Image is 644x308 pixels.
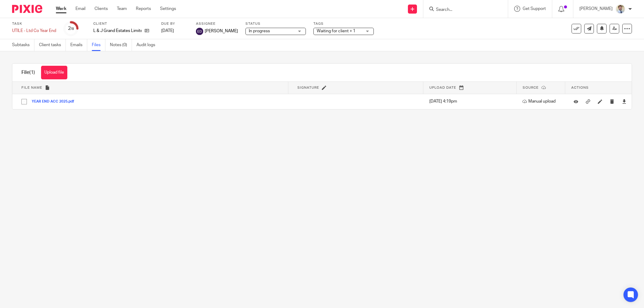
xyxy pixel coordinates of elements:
label: Due by [161,21,188,26]
span: Actions [571,86,589,89]
label: Assignee [196,21,238,26]
a: Download [622,98,626,104]
span: (1) [29,70,35,75]
p: [PERSON_NAME] [579,6,613,12]
button: YEAR END ACC 2025.pdf [32,100,79,104]
span: Get Support [523,7,546,11]
a: Work [56,6,66,12]
label: Task [12,21,56,26]
a: Team [117,6,127,12]
a: Client tasks [39,39,66,51]
small: /8 [71,27,74,30]
span: Signature [297,86,319,89]
img: svg%3E [196,28,203,35]
a: Notes (0) [110,39,132,51]
p: Manual upload [522,98,562,104]
a: Audit logs [136,39,160,51]
img: 1693835698283.jfif [616,4,625,14]
a: Files [92,39,105,51]
a: Emails [70,39,87,51]
p: [DATE] 4:19pm [429,98,513,104]
span: [PERSON_NAME] [205,28,238,34]
label: Status [245,21,306,26]
input: Select [18,96,30,107]
span: Upload date [429,86,456,89]
a: Clients [95,6,108,12]
a: Email [75,6,85,12]
a: Subtasks [12,39,34,51]
p: L & J Grand Estates Limited [93,28,142,34]
a: Settings [160,6,176,12]
span: Source [523,86,539,89]
label: Tags [313,21,374,26]
label: Client [93,21,154,26]
span: [DATE] [161,29,174,33]
div: UTILE - Ltd Co Year End [12,28,56,34]
a: Reports [136,6,151,12]
button: Upload file [41,66,67,79]
div: 2 [68,25,74,32]
img: Pixie [12,5,42,13]
span: Waiting for client + 1 [317,29,355,33]
h1: File [21,69,35,76]
span: File name [21,86,42,89]
span: In progress [249,29,270,33]
input: Search [435,7,490,13]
